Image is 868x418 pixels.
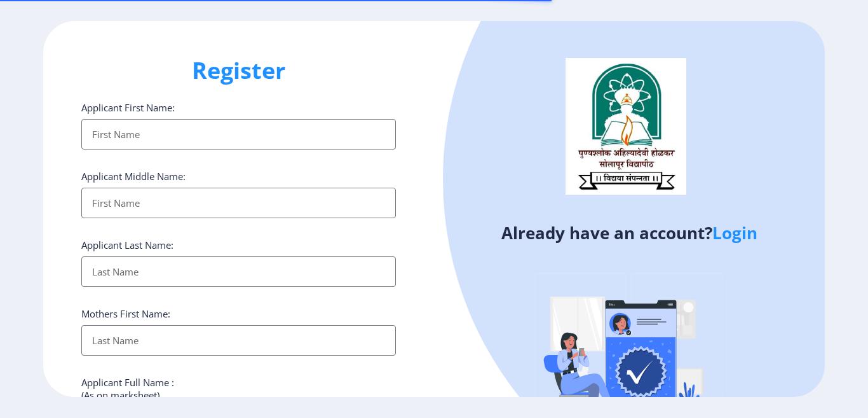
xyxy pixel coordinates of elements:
[81,325,396,356] input: Last Name
[444,223,815,243] h4: Already have an account?
[712,221,757,244] a: Login
[81,307,170,320] label: Mothers First Name:
[81,101,175,114] label: Applicant First Name:
[81,170,186,183] label: Applicant Middle Name:
[81,376,174,401] label: Applicant Full Name : (As on marksheet)
[81,239,173,251] label: Applicant Last Name:
[81,55,396,86] h1: Register
[81,188,396,218] input: First Name
[566,58,686,194] img: logo
[81,256,396,287] input: Last Name
[81,119,396,150] input: First Name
